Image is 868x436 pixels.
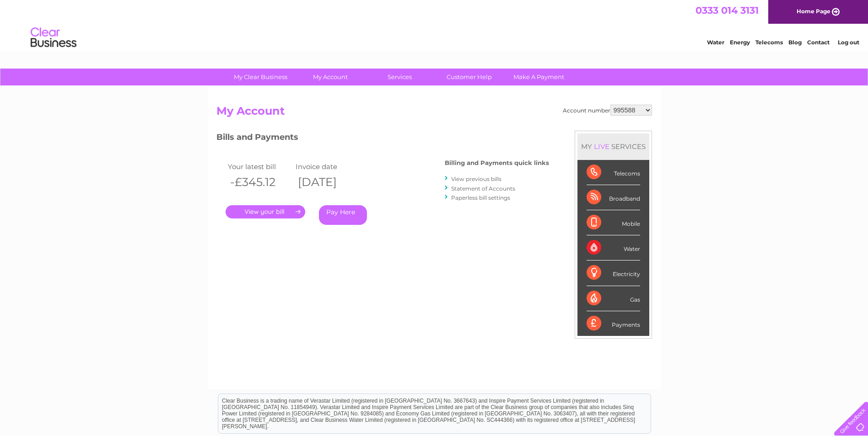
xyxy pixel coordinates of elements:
[563,105,652,116] div: Account number
[807,39,830,46] a: Contact
[30,24,77,52] img: logo.png
[587,160,640,185] div: Telecoms
[293,160,361,173] td: Invoice date
[587,311,640,336] div: Payments
[695,5,759,16] a: 0333 014 3131
[838,39,859,46] a: Log out
[587,235,640,261] div: Water
[226,173,294,191] th: -£345.12
[587,261,640,286] div: Electricity
[216,105,652,122] h2: My Account
[445,160,549,166] h4: Billing and Payments quick links
[577,133,649,160] div: MY SERVICES
[431,69,507,85] a: Customer Help
[451,185,515,192] a: Statement of Accounts
[319,205,367,225] a: Pay Here
[223,69,298,85] a: My Clear Business
[226,205,305,218] a: .
[218,5,651,44] div: Clear Business is a trading name of Verastar Limited (registered in [GEOGRAPHIC_DATA] No. 3667643...
[587,286,640,311] div: Gas
[587,210,640,235] div: Mobile
[362,69,437,85] a: Services
[730,39,750,46] a: Energy
[451,194,510,201] a: Paperless bill settings
[501,69,577,85] a: Make A Payment
[587,185,640,210] div: Broadband
[592,142,611,151] div: LIVE
[707,39,724,46] a: Water
[293,173,361,191] th: [DATE]
[216,131,549,147] h3: Bills and Payments
[292,69,368,85] a: My Account
[755,39,783,46] a: Telecoms
[451,175,501,182] a: View previous bills
[226,160,294,173] td: Your latest bill
[788,39,802,46] a: Blog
